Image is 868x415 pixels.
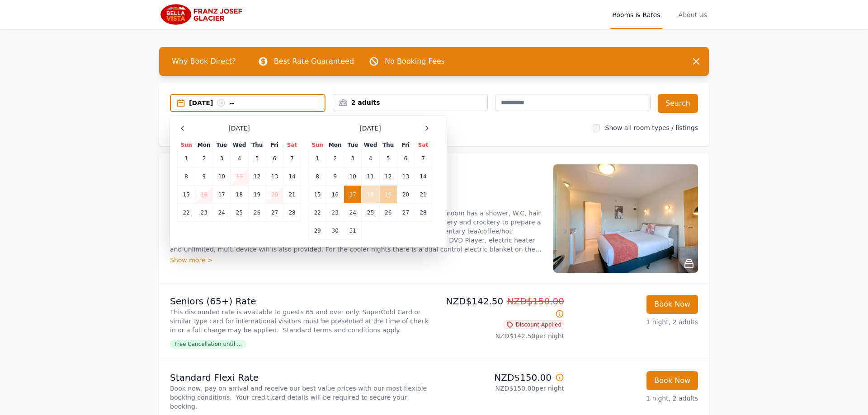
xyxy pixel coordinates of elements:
span: Why Book Direct? [165,52,243,70]
p: NZD$142.50 per night [438,331,564,340]
td: 29 [309,222,326,240]
button: Search [658,94,698,113]
td: 10 [213,168,231,186]
th: Mon [326,141,344,149]
td: 21 [283,186,301,204]
p: 1 night, 2 adults [571,394,698,403]
td: 17 [213,186,231,204]
th: Sat [415,141,432,149]
td: 6 [397,149,414,168]
td: 22 [309,204,326,222]
td: 31 [344,222,362,240]
label: Show all room types / listings [605,124,698,131]
td: 23 [326,204,344,222]
th: Wed [231,141,248,149]
td: 28 [415,204,432,222]
td: 28 [283,204,301,222]
th: Wed [362,141,379,149]
td: 13 [266,168,283,186]
button: Book Now [646,371,698,390]
td: 27 [397,204,414,222]
td: 27 [266,204,283,222]
td: 4 [362,149,379,168]
th: Sat [283,141,301,149]
th: Sun [178,141,195,149]
td: 15 [309,186,326,204]
th: Tue [344,141,362,149]
td: 20 [397,186,414,204]
td: 22 [178,204,195,222]
th: Fri [266,141,283,149]
td: 1 [309,149,326,168]
td: 24 [213,204,231,222]
span: Free Cancellation until ... [170,340,246,349]
p: Seniors (65+) Rate [170,295,430,308]
div: [DATE] -- [189,98,325,107]
td: 2 [326,149,344,168]
button: Book Now [646,295,698,314]
td: 24 [344,204,362,222]
td: 14 [283,168,301,186]
p: Best Rate Guaranteed [274,56,354,67]
td: 11 [362,168,379,186]
td: 18 [231,186,248,204]
span: [DATE] [228,124,250,133]
p: No Booking Fees [385,56,445,67]
th: Tue [213,141,231,149]
td: 14 [415,168,432,186]
td: 26 [379,204,397,222]
td: 30 [326,222,344,240]
td: 25 [231,204,248,222]
td: 5 [379,149,397,168]
p: 1 night, 2 adults [571,317,698,326]
td: 12 [248,168,266,186]
td: 19 [379,186,397,204]
td: 16 [195,186,213,204]
td: 9 [326,168,344,186]
td: 25 [362,204,379,222]
td: 9 [195,168,213,186]
th: Sun [309,141,326,149]
th: Thu [379,141,397,149]
td: 11 [231,168,248,186]
p: NZD$150.00 per night [438,384,564,393]
td: 13 [397,168,414,186]
span: NZD$150.00 [507,296,564,307]
td: 16 [326,186,344,204]
td: 7 [283,149,301,168]
td: 17 [344,186,362,204]
th: Mon [195,141,213,149]
td: 15 [178,186,195,204]
span: Discount Applied [504,320,564,329]
td: 23 [195,204,213,222]
img: Bella Vista Franz Josef Glacier [159,4,246,25]
td: 10 [344,168,362,186]
td: 5 [248,149,266,168]
td: 21 [415,186,432,204]
div: Show more > [170,256,542,265]
td: 7 [415,149,432,168]
td: 3 [344,149,362,168]
td: 6 [266,149,283,168]
span: [DATE] [359,124,381,133]
th: Thu [248,141,266,149]
td: 4 [231,149,248,168]
th: Fri [397,141,414,149]
td: 26 [248,204,266,222]
td: 18 [362,186,379,204]
div: 2 adults [333,98,488,107]
td: 8 [178,168,195,186]
p: Standard Flexi Rate [170,371,430,384]
td: 12 [379,168,397,186]
td: 3 [213,149,231,168]
p: NZD$142.50 [438,295,564,320]
td: 20 [266,186,283,204]
p: Book now, pay on arrival and receive our best value prices with our most flexible booking conditi... [170,384,430,411]
td: 8 [309,168,326,186]
td: 19 [248,186,266,204]
p: This discounted rate is available to guests 65 and over only. SuperGold Card or similar type card... [170,308,430,335]
td: 2 [195,149,213,168]
p: NZD$150.00 [438,371,564,384]
td: 1 [178,149,195,168]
